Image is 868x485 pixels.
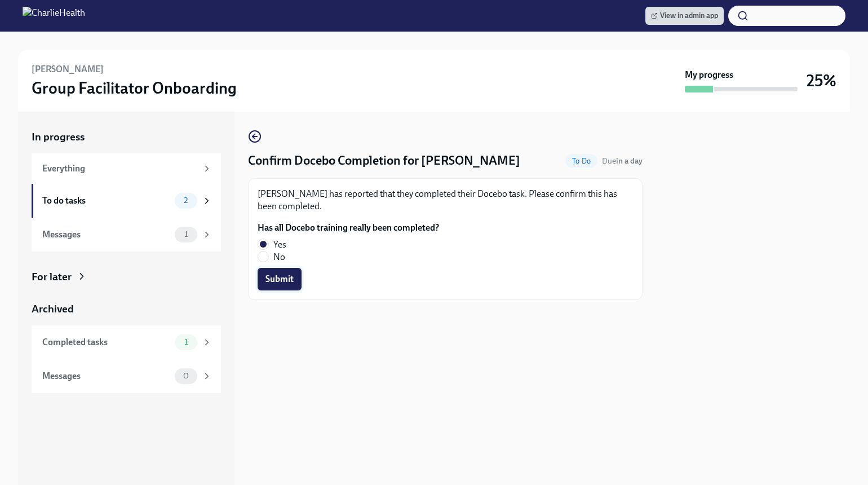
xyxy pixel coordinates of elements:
[32,359,221,393] a: Messages0
[32,153,221,184] a: Everything
[651,10,718,21] span: View in admin app
[32,184,221,218] a: To do tasks2
[32,302,221,316] a: Archived
[258,222,439,234] label: Has all Docebo training really been completed?
[176,372,196,380] span: 0
[178,230,194,239] span: 1
[602,156,643,166] span: September 6th, 2025 10:00
[32,270,221,284] a: For later
[177,196,194,205] span: 2
[645,7,724,25] a: View in admin app
[42,162,197,175] div: Everything
[602,156,643,166] span: Due
[258,188,633,213] p: [PERSON_NAME] has reported that they completed their Docebo task. Please confirm this has been co...
[273,251,285,263] span: No
[565,157,597,165] span: To Do
[32,270,72,284] div: For later
[42,228,170,241] div: Messages
[616,156,643,166] strong: in a day
[807,70,836,91] h3: 25%
[273,239,286,251] span: Yes
[42,195,170,207] div: To do tasks
[32,78,237,98] h3: Group Facilitator Onboarding
[32,218,221,252] a: Messages1
[23,7,85,25] img: CharlieHealth
[265,274,294,285] span: Submit
[685,69,733,81] strong: My progress
[42,336,170,349] div: Completed tasks
[42,370,170,382] div: Messages
[178,338,194,346] span: 1
[248,152,520,169] h4: Confirm Docebo Completion for [PERSON_NAME]
[32,325,221,359] a: Completed tasks1
[32,130,221,144] a: In progress
[32,63,104,76] h6: [PERSON_NAME]
[258,268,302,290] button: Submit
